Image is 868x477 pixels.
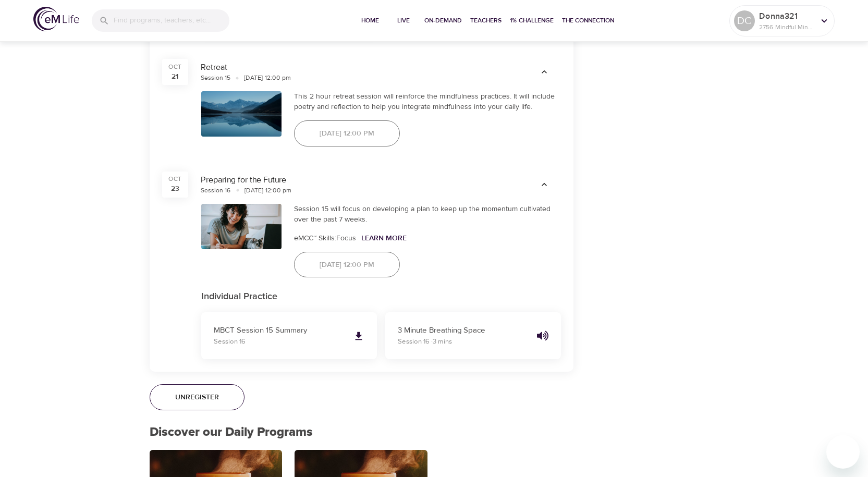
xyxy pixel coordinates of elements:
[172,71,178,82] div: 21
[470,15,502,26] span: Teachers
[759,22,814,32] p: 2756 Mindful Minutes
[168,175,181,184] div: Oct
[358,15,383,26] span: Home
[510,15,554,26] span: 1% Challenge
[294,234,356,243] span: eMCC™ Skills: Focus
[201,62,515,74] div: Retreat
[398,337,529,347] p: Session 16
[175,391,219,404] span: Unregister
[385,312,561,359] button: 3 Minute Breathing SpaceSession 16 ·3 mins
[33,7,79,31] img: logo
[201,186,231,195] div: Session 16
[168,63,181,71] div: Oct
[214,325,345,337] p: MBCT Session 15 Summary
[201,174,515,186] div: Preparing for the Future
[201,290,561,304] p: Individual Practice
[294,204,561,225] div: Session 15 will focus on developing a plan to keep up the momentum cultivated over the past 7 weeks.
[244,186,291,195] div: [DATE] 12:00 pm
[398,325,529,337] p: 3 Minute Breathing Space
[244,74,291,82] div: [DATE] 12:00 pm
[562,15,614,26] span: The Connection
[171,184,179,194] div: 23
[150,423,573,442] p: Discover our Daily Programs
[424,15,462,26] span: On-Demand
[214,337,345,347] p: Session 16
[150,384,244,410] button: Unregister
[361,234,407,243] a: Learn More
[759,10,814,22] p: Donna321
[201,74,230,82] div: Session 15
[114,9,229,32] input: Find programs, teachers, etc...
[294,91,561,112] div: This 2 hour retreat session will reinforce the mindfulness practices. It will include poetry and ...
[391,15,416,26] span: Live
[734,10,755,31] div: DC
[826,435,860,469] iframe: Button to launch messaging window
[201,312,377,359] a: MBCT Session 15 SummarySession 16
[431,337,452,346] span: · 3 mins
